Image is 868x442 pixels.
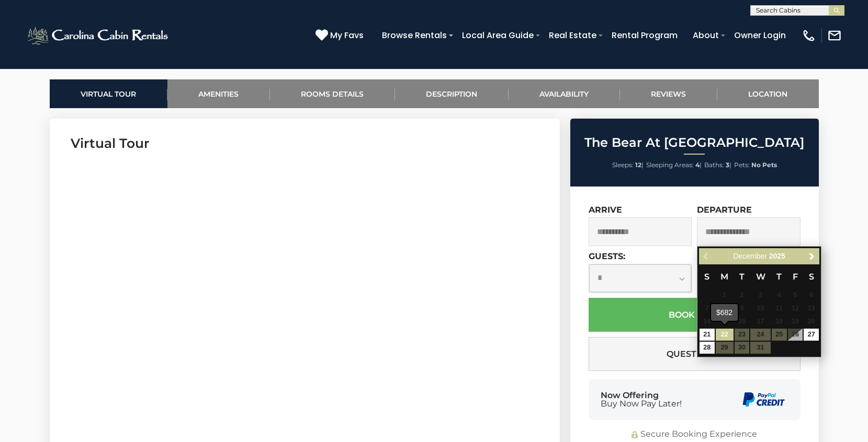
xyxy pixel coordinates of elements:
[716,329,734,341] a: 22
[827,28,842,43] img: mail-regular-white.png
[805,250,818,263] a: Next
[720,272,728,282] span: Monday
[589,251,625,261] label: Guests:
[735,289,750,301] span: 2
[733,252,767,260] span: December
[756,272,765,282] span: Wednesday
[457,26,539,44] a: Local Area Guide
[729,26,791,44] a: Owner Login
[700,329,715,341] a: 21
[772,289,787,301] span: 4
[700,342,715,354] a: 28
[395,79,509,108] a: Description
[620,79,717,108] a: Reviews
[612,158,644,172] li: |
[751,161,777,169] strong: No Pets
[601,391,682,408] div: Now Offering
[544,26,602,44] a: Real Estate
[687,26,724,44] a: About
[704,158,731,172] li: |
[772,316,787,328] span: 18
[26,25,171,46] img: White-1-2.png
[711,304,738,321] div: $682
[750,303,770,315] span: 10
[809,272,814,282] span: Saturday
[750,289,770,301] span: 3
[750,316,770,328] span: 17
[589,337,801,371] button: Questions?
[589,205,622,215] label: Arrive
[788,303,803,315] span: 12
[734,161,750,169] span: Pets:
[802,28,816,43] img: phone-regular-white.png
[646,158,702,172] li: |
[573,136,816,149] h2: The Bear At [GEOGRAPHIC_DATA]
[601,400,682,408] span: Buy Now Pay Later!
[377,26,452,44] a: Browse Rentals
[769,252,785,260] span: 2025
[589,428,801,440] div: Secure Booking Experience
[704,272,709,282] span: Sunday
[50,79,167,108] a: Virtual Tour
[793,272,798,282] span: Friday
[808,252,816,261] span: Next
[776,272,782,282] span: Thursday
[804,303,819,315] span: 13
[270,79,395,108] a: Rooms Details
[704,161,724,169] span: Baths:
[804,289,819,301] span: 6
[606,26,683,44] a: Rental Program
[646,161,694,169] span: Sleeping Areas:
[735,316,750,328] span: 16
[772,303,787,315] span: 11
[788,289,803,301] span: 5
[697,205,752,215] label: Departure
[612,161,634,169] span: Sleeps:
[71,134,539,153] h3: Virtual Tour
[315,29,366,42] a: My Favs
[509,79,620,108] a: Availability
[739,272,745,282] span: Tuesday
[788,316,803,328] span: 19
[635,161,641,169] strong: 12
[330,29,364,42] span: My Favs
[804,329,819,341] a: 27
[589,298,801,332] button: Book Now
[735,303,750,315] span: 9
[726,161,729,169] strong: 3
[167,79,270,108] a: Amenities
[717,79,819,108] a: Location
[695,161,700,169] strong: 4
[716,289,734,301] span: 1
